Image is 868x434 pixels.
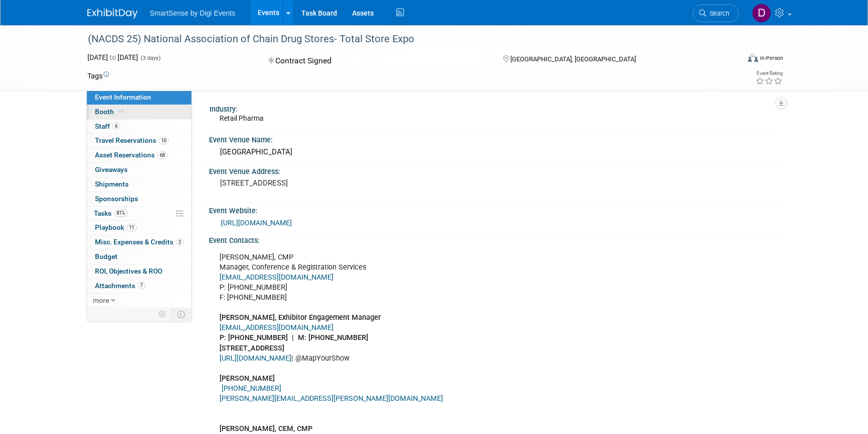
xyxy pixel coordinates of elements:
span: Sponsorships [95,195,138,203]
img: Dan Tiernan [752,4,771,23]
a: [EMAIL_ADDRESS][DOMAIN_NAME] [220,323,334,332]
a: Booth [87,105,191,119]
img: ExhibitDay [87,9,138,19]
div: Industry: [209,102,776,114]
td: Tags [87,71,109,81]
span: Booth [95,108,126,116]
a: Event Information [87,91,191,105]
div: Contract Signed [265,52,487,70]
a: Misc. Expenses & Credits3 [87,235,191,249]
span: Attachments [95,282,145,290]
span: Staff [95,122,120,130]
a: Sponsorships [87,192,191,206]
div: Event Rating [755,71,783,76]
span: Giveaways [95,165,128,173]
div: In-Person [759,54,783,62]
span: [GEOGRAPHIC_DATA], [GEOGRAPHIC_DATA] [510,55,636,63]
b: [PERSON_NAME] [220,374,275,383]
pre: [STREET_ADDRESS] [220,179,436,188]
img: Format-Inperson.png [748,54,758,62]
span: 3 [176,238,183,246]
span: Travel Reservations [95,136,169,144]
a: [PHONE_NUMBER] [222,384,281,393]
div: Event Venue Address: [209,164,781,177]
a: [URL][DOMAIN_NAME] [220,354,291,363]
div: Event Venue Name: [209,132,781,145]
span: ROI, Objectives & ROO [95,267,162,275]
b: [PERSON_NAME], Exhibitor Engagement Manager [220,313,381,322]
span: Shipments [95,180,129,188]
span: more [93,296,109,304]
a: Staff6 [87,120,191,134]
div: [GEOGRAPHIC_DATA] [216,144,773,160]
a: Travel Reservations10 [87,134,191,148]
a: Attachments7 [87,279,191,293]
span: Budget [95,252,118,261]
td: Personalize Event Tab Strip [154,308,171,321]
span: 81% [114,209,128,217]
b: [PERSON_NAME], CEM, CMP [220,424,312,433]
b: P: [PHONE_NUMBER] | M: [PHONE_NUMBER] [220,333,368,342]
a: [URL][DOMAIN_NAME] [221,219,292,227]
b: [STREET_ADDRESS] [220,344,284,353]
span: Event Information [95,93,151,101]
span: Misc. Expenses & Credits [95,238,183,246]
a: more [87,294,191,308]
a: Giveaways [87,163,191,177]
span: 11 [127,224,137,231]
td: Toggle Event Tabs [171,308,192,321]
a: [PERSON_NAME][EMAIL_ADDRESS][PERSON_NAME][DOMAIN_NAME] [220,394,443,403]
span: [DATE] [DATE] [87,53,138,61]
span: Asset Reservations [95,151,167,159]
span: Search [706,10,729,17]
span: Tasks [94,209,128,217]
i: Booth reservation complete [119,109,124,114]
a: ROI, Objectives & ROO [87,265,191,279]
span: Playbook [95,223,137,231]
a: Search [693,5,739,22]
div: Event Contacts: [209,233,781,245]
a: [EMAIL_ADDRESS][DOMAIN_NAME] [220,273,334,282]
span: 6 [113,122,120,130]
a: Asset Reservations68 [87,148,191,162]
span: (3 days) [140,55,161,61]
a: Playbook11 [87,221,191,235]
span: to [108,53,118,61]
a: Tasks81% [87,207,191,221]
a: Shipments [87,178,191,192]
span: Retail Pharma [220,114,264,122]
div: Event Website: [209,203,781,216]
a: Budget [87,250,191,264]
div: Event Format [680,52,783,67]
div: (NACDS 25) National Association of Chain Drug Stores- Total Store Expo [84,30,724,48]
span: 7 [138,282,145,289]
span: 10 [159,137,169,144]
span: 68 [157,151,167,159]
span: SmartSense by Digi Events [150,9,235,17]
